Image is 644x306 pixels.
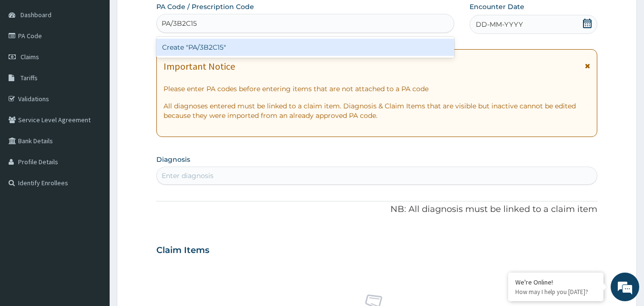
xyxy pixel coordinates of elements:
div: Create "PA/3B2C15" [156,39,455,56]
p: NB: All diagnosis must be linked to a claim item [156,203,598,216]
h3: Claim Items [156,245,209,256]
p: Please enter PA codes before entering items that are not attached to a PA code [164,84,591,94]
div: Chat with us now [50,53,160,66]
p: How may I help you today? [515,288,596,296]
div: Minimize live chat window [156,5,179,28]
div: We're Online! [515,278,596,286]
p: All diagnoses entered must be linked to a claim item. Diagnosis & Claim Items that are visible bu... [164,101,591,120]
span: Claims [20,53,39,61]
span: DD-MM-YYYY [476,20,523,29]
h1: Important Notice [164,61,235,72]
span: We're online! [55,92,132,189]
span: Tariffs [20,74,38,82]
label: Encounter Date [470,2,524,11]
span: Dashboard [20,11,51,19]
textarea: Type your message and hit 'Enter' [5,204,182,238]
div: Enter diagnosis [162,171,214,180]
img: d_794563401_company_1708531726252_794563401 [18,48,39,72]
label: PA Code / Prescription Code [156,2,254,11]
label: Diagnosis [156,155,190,164]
